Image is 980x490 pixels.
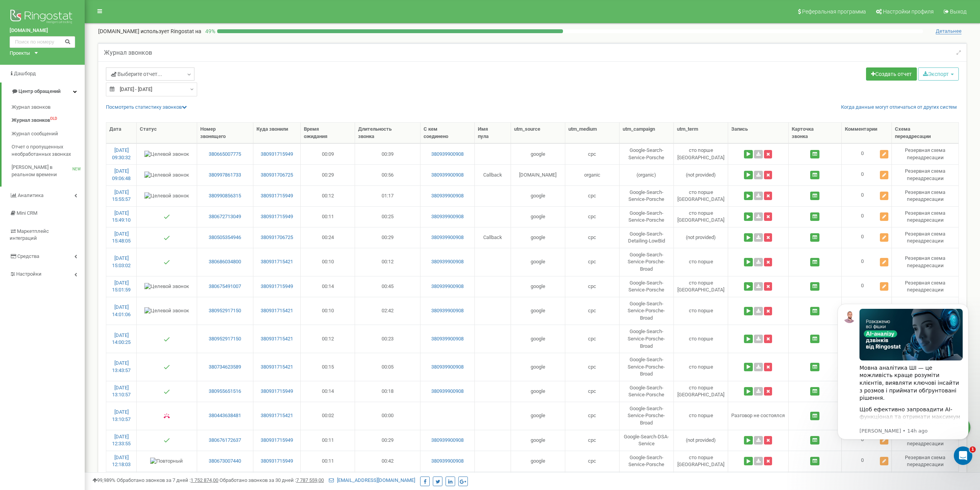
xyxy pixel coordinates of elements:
td: 00:45 [355,276,420,297]
td: cpc [565,325,620,353]
td: Google-Search-Service-Porsche [620,143,674,164]
td: сто порше [674,402,728,430]
a: 380676172637 [200,437,250,444]
a: [EMAIL_ADDRESS][DOMAIN_NAME] [329,477,415,483]
a: 380931706725 [256,234,297,241]
a: 380952917150 [200,307,250,315]
img: Отвечен [164,235,170,241]
span: Реферальная программа [802,8,866,15]
td: cpc [565,143,620,164]
button: Удалить запись [764,363,772,371]
a: Центр обращений [2,83,85,101]
h5: Журнал звонков [104,49,152,56]
td: 00:39 [355,143,420,164]
img: Целевой звонок [144,151,189,158]
span: Выберите отчет... [111,70,162,78]
th: Комментарии [842,123,892,143]
a: Скачать [754,335,763,343]
span: Настройки [16,271,42,277]
td: cpc [565,206,620,227]
button: Экспорт [918,67,959,81]
img: Отвечен [164,336,170,342]
td: 00:56 [355,164,420,185]
td: 02:42 [355,297,420,325]
td: google [511,276,565,297]
iframe: Intercom notifications message [826,292,980,469]
p: 49 % [201,27,217,35]
a: Скачать [754,307,763,315]
span: [PERSON_NAME] в реальном времени [12,164,72,178]
button: Удалить запись [764,258,772,266]
td: cpc [565,185,620,206]
button: Удалить запись [764,150,772,158]
button: Удалить запись [764,282,772,291]
td: сто порше [674,248,728,276]
td: Google-Search-Detailing-LowBid [620,227,674,248]
a: Скачать [754,233,763,242]
td: Google-Search-DSA-Service [620,430,674,451]
th: utm_campaign [620,123,674,143]
td: cpc [565,430,620,451]
td: 00:24 [301,227,355,248]
a: 380939900908 [424,458,471,465]
span: Отчет о пропущенных необработанных звонках [12,143,81,158]
td: Google-Search-Service-Porsche [620,276,674,297]
button: Удалить запись [764,457,772,465]
a: [DATE] 15:48:05 [112,231,131,244]
button: Удалить запись [764,192,772,200]
a: 380931715421 [256,307,297,315]
td: 0 [842,185,892,206]
a: Скачать [754,457,763,465]
a: Выберите отчет... [106,67,194,81]
a: [DATE] 15:03:02 [112,255,131,268]
td: (not provided) [674,430,728,451]
td: Google-Search-Service-Porsche-Broad [620,325,674,353]
td: 00:29 [355,227,420,248]
td: cpc [565,353,620,381]
td: cpc [565,248,620,276]
a: [DATE] 15:49:10 [112,210,131,223]
a: Скачать [754,258,763,266]
a: [DATE] 13:43:57 [112,360,131,373]
th: Куда звонили [253,123,301,143]
a: Скачать [754,387,763,396]
a: 380939900908 [424,307,471,315]
span: Центр обращений [18,88,60,94]
td: 0 [842,227,892,248]
div: Проекты [10,50,30,57]
a: 380931715949 [256,192,297,200]
td: 00:11 [301,430,355,451]
span: Обработано звонков за 30 дней : [219,477,324,483]
td: Google-Search-Service-Porsche-Broad [620,353,674,381]
th: Номер звонящего [197,123,254,143]
td: 00:14 [301,381,355,402]
td: google [511,143,565,164]
td: Google-Search-Service-Porsche-Broad [620,402,674,430]
img: Повторный [150,458,183,465]
th: Статус [137,123,197,143]
img: Целевой звонок [144,307,189,315]
img: Отвечен [164,364,170,370]
a: 380686034800 [200,258,250,266]
a: Скачать [754,363,763,371]
img: Отвечен [164,259,170,265]
td: google [511,451,565,471]
a: 380931715949 [256,151,297,158]
a: 380939900908 [424,192,471,200]
span: Аналитика [18,192,44,198]
span: Журнал сообщений [12,130,58,138]
p: [DOMAIN_NAME] [98,27,201,35]
td: cpc [565,276,620,297]
th: Схема переадресации [892,123,958,143]
a: 380673007440 [200,458,250,465]
a: 380665007775 [200,151,250,158]
td: (not provided) [674,164,728,185]
button: Удалить запись [764,171,772,179]
a: Скачать [754,171,763,179]
td: 00:18 [355,381,420,402]
a: Скачать [754,282,763,291]
td: 01:17 [355,185,420,206]
a: Скачать [754,150,763,158]
img: Отвечен [164,214,170,220]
